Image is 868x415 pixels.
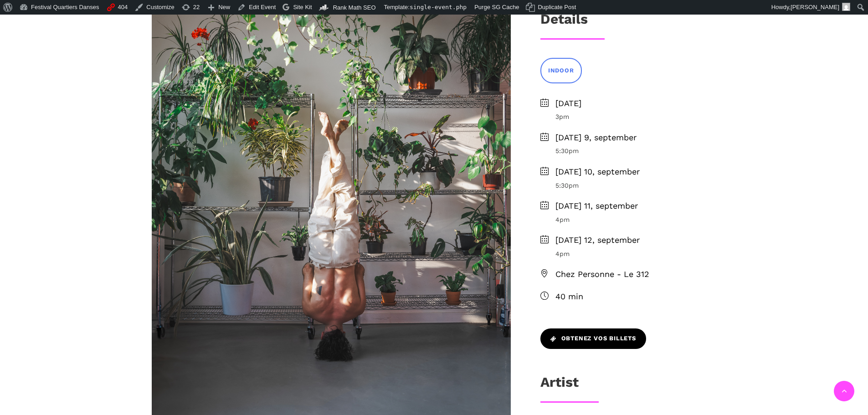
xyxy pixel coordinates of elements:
span: Obtenez vos billets [550,334,636,343]
span: single-event.php [410,4,467,10]
span: INDOOR [548,66,574,76]
span: [PERSON_NAME] [791,4,839,10]
span: 3pm [555,112,717,122]
a: INDOOR [540,58,582,83]
span: Site Kit [293,4,312,10]
span: 4pm [555,215,717,225]
span: [DATE] 11, september [555,200,717,213]
span: 40 min [555,290,717,303]
a: Obtenez vos billets [540,328,646,349]
span: [DATE] 12, september [555,234,717,247]
span: [DATE] [555,97,717,110]
span: [DATE] 9, september [555,131,717,144]
h3: Artist [540,374,579,397]
span: [DATE] 10, september [555,165,717,179]
span: 5:30pm [555,180,717,190]
span: 4pm [555,249,717,259]
h3: Details [540,11,588,34]
span: Rank Math SEO [333,4,376,11]
span: Chez Personne - Le 312 [555,268,717,281]
span: 5:30pm [555,146,717,156]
